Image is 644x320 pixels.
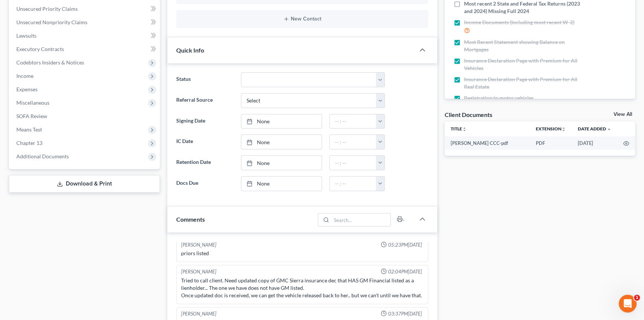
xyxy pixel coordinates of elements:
[16,32,36,39] span: Lawsuits
[181,250,424,257] div: priors listed
[16,113,47,119] span: SOFA Review
[173,114,237,129] label: Signing Date
[181,310,216,317] div: [PERSON_NAME]
[464,19,574,26] span: Income Documents (Including most recent W-2)
[619,295,637,313] iframe: Intercom live chat
[634,295,640,301] span: 1
[464,57,581,72] span: Insurance Declaration Page with Premium for All Vehicles
[16,86,38,92] span: Expenses
[462,127,467,132] i: unfold_more
[330,156,377,170] input: -- : --
[561,127,566,132] i: unfold_more
[10,42,160,56] a: Executory Contracts
[16,6,78,12] span: Unsecured Priority Claims
[330,114,377,129] input: -- : --
[173,72,237,87] label: Status
[16,140,42,146] span: Chapter 13
[451,126,467,132] a: Titleunfold_more
[16,153,69,159] span: Additional Documents
[16,73,33,79] span: Income
[331,213,390,226] input: Search...
[241,156,321,170] a: None
[464,38,581,53] span: Most Recent Statement showing Balance on Mortgages
[173,134,237,149] label: IC Date
[241,135,321,149] a: None
[9,175,160,193] a: Download & Print
[10,16,160,29] a: Unsecured Nonpriority Claims
[572,136,617,150] td: [DATE]
[16,126,42,133] span: Means Test
[181,241,216,248] div: [PERSON_NAME]
[388,268,422,275] span: 02:04PM[DATE]
[241,114,321,129] a: None
[176,216,205,223] span: Comments
[16,19,87,25] span: Unsecured Nonpriority Claims
[173,155,237,170] label: Retention Date
[614,112,632,117] a: View All
[536,126,566,132] a: Extensionunfold_more
[10,29,160,42] a: Lawsuits
[181,268,216,275] div: [PERSON_NAME]
[241,177,321,191] a: None
[445,111,492,118] div: Client Documents
[176,47,204,54] span: Quick Info
[388,310,422,317] span: 03:37PM[DATE]
[388,241,422,248] span: 05:23PM[DATE]
[182,16,422,22] button: New Contact
[330,135,377,149] input: -- : --
[10,110,160,123] a: SOFA Review
[330,177,377,191] input: -- : --
[445,136,530,150] td: [PERSON_NAME] CCC-pdf
[10,2,160,16] a: Unsecured Priority Claims
[464,94,534,102] span: Registration to motor vehicles
[173,176,237,191] label: Docs Due
[578,126,611,132] a: Date Added expand_more
[16,99,49,106] span: Miscellaneous
[181,277,424,299] div: Tried to call client. Need updated copy of GMC Sierra insurance dec that HAS GM Financial listed ...
[607,127,611,132] i: expand_more
[16,59,84,66] span: Codebtors Insiders & Notices
[173,93,237,108] label: Referral Source
[530,136,572,150] td: PDF
[16,46,64,52] span: Executory Contracts
[464,76,581,91] span: Insurance Declaration Page with Premium for All Real Estate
